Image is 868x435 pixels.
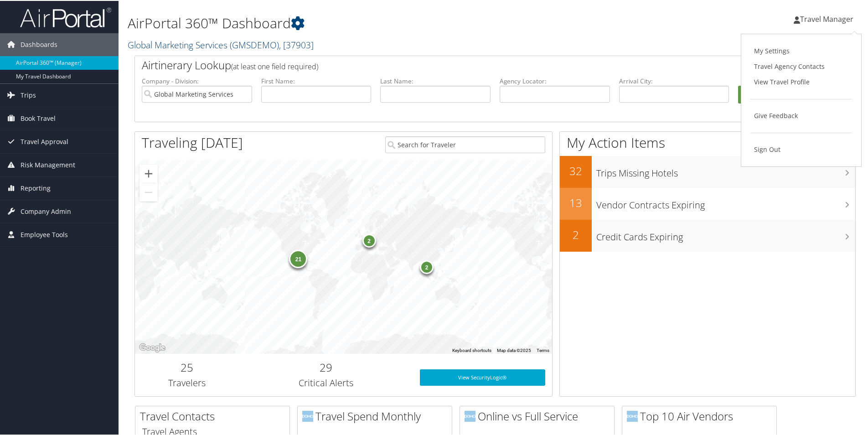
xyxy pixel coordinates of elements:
[465,410,475,421] img: domo-logo.png
[596,161,855,179] h3: Trips Missing Hotels
[21,106,56,129] span: Book Travel
[560,132,855,151] h1: My Action Items
[500,76,610,85] label: Agency Locator:
[560,226,592,242] h2: 2
[738,85,848,103] button: Search
[420,368,545,385] a: View SecurityLogic®
[380,76,491,85] label: Last Name:
[302,408,452,423] h2: Travel Spend Monthly
[627,410,638,421] img: domo-logo.png
[560,187,855,219] a: 13Vendor Contracts Expiring
[596,193,855,211] h3: Vendor Contracts Expiring
[142,359,232,374] h2: 25
[619,76,729,85] label: Arrival City:
[21,223,68,245] span: Employee Tools
[800,13,853,23] span: Travel Manager
[289,249,308,267] div: 21
[21,199,71,222] span: Company Admin
[21,153,75,176] span: Risk Management
[142,132,243,151] h1: Traveling [DATE]
[537,347,549,352] a: Terms (opens in new tab)
[139,164,158,182] button: Zoom in
[261,76,372,85] label: First Name:
[21,32,57,55] span: Dashboards
[452,347,491,353] button: Keyboard shortcuts
[560,219,855,251] a: 2Credit Cards Expiring
[750,141,852,156] a: Sign Out
[750,73,852,89] a: View Travel Profile
[750,107,852,123] a: Give Feedback
[465,408,614,423] h2: Online vs Full Service
[362,233,376,246] div: 2
[142,57,788,72] h2: Airtinerary Lookup
[750,58,852,73] a: Travel Agency Contacts
[596,225,855,243] h3: Credit Cards Expiring
[137,341,167,353] img: Google
[139,182,158,201] button: Zoom out
[246,376,406,388] h3: Critical Alerts
[560,194,592,210] h2: 13
[750,42,852,58] a: My Settings
[302,410,313,421] img: domo-logo.png
[497,347,531,352] span: Map data ©2025
[21,176,51,199] span: Reporting
[560,162,592,178] h2: 32
[128,38,314,50] a: Global Marketing Services
[279,38,314,50] span: , [ 37903 ]
[142,376,232,388] h3: Travelers
[21,129,68,152] span: Travel Approval
[230,38,279,50] span: ( GMSDEMO )
[627,408,776,423] h2: Top 10 Air Vendors
[246,359,406,374] h2: 29
[385,135,545,152] input: Search for Traveler
[560,155,855,187] a: 32Trips Missing Hotels
[21,83,36,106] span: Trips
[20,6,111,27] img: airportal-logo.png
[140,408,289,423] h2: Travel Contacts
[231,61,318,71] span: (at least one field required)
[142,76,252,85] label: Company - Division:
[420,259,434,273] div: 2
[794,5,863,32] a: Travel Manager
[128,13,618,32] h1: AirPortal 360™ Dashboard
[137,341,167,353] a: Open this area in Google Maps (opens a new window)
